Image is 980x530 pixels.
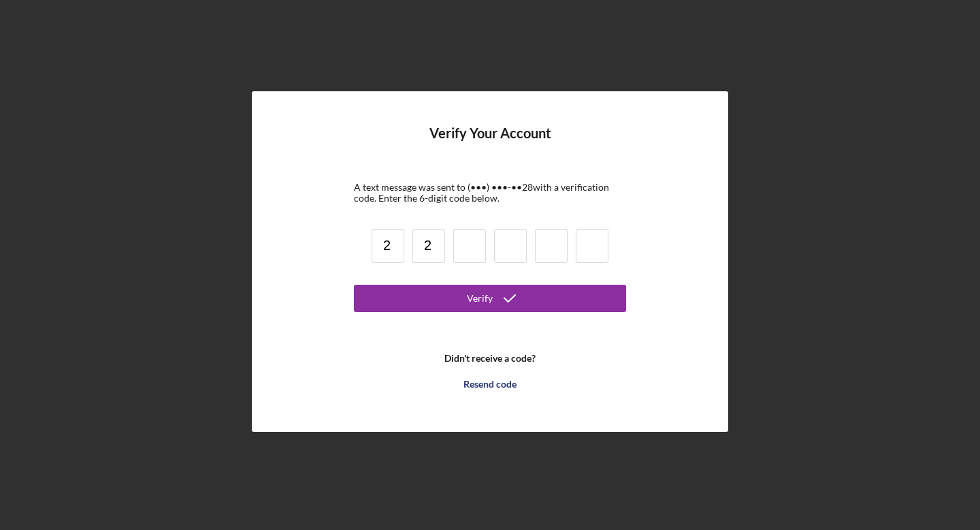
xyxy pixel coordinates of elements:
[354,182,626,204] div: A text message was sent to (•••) •••-•• 28 with a verification code. Enter the 6-digit code below.
[463,371,517,398] div: Resend code
[354,285,626,312] button: Verify
[467,285,493,312] div: Verify
[354,371,626,398] button: Resend code
[429,125,551,161] h4: Verify Your Account
[444,353,536,364] b: Didn't receive a code?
